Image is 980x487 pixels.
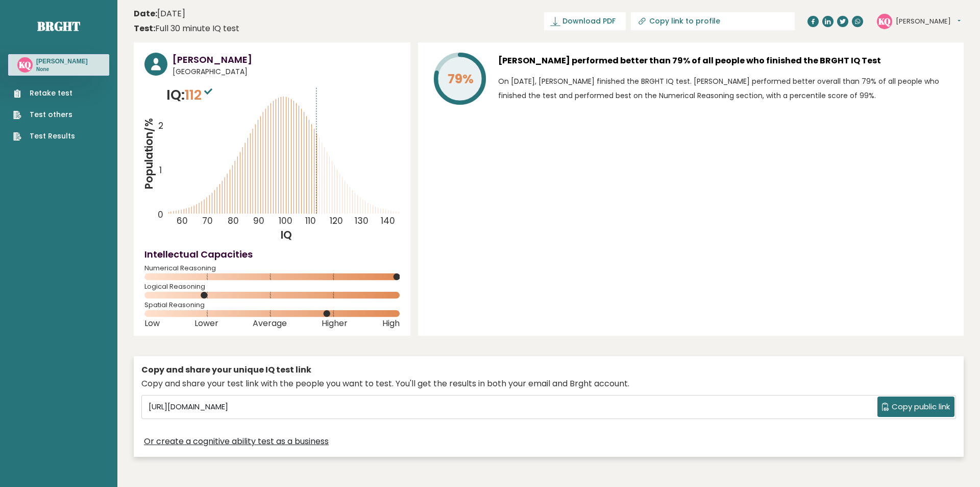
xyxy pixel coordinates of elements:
[173,66,400,77] span: [GEOGRAPHIC_DATA]
[544,12,626,30] a: Download PDF
[382,321,400,326] span: High
[281,227,292,242] tspan: IQ
[381,215,396,227] tspan: 140
[144,321,160,326] span: Low
[279,215,292,227] tspan: 100
[13,88,75,99] a: Retake test
[13,109,75,120] a: Test others
[185,85,215,104] span: 112
[144,266,400,270] span: Numerical Reasoning
[36,57,88,65] h3: [PERSON_NAME]
[194,321,218,326] span: Lower
[144,285,400,289] span: Logical Reasoning
[878,15,891,27] text: KQ
[13,131,75,142] a: Test Results
[322,321,348,326] span: Higher
[134,22,239,35] div: Full 30 minute IQ test
[253,215,264,227] tspan: 90
[141,364,956,376] div: Copy and share your unique IQ test link
[448,70,474,88] tspan: 79%
[134,8,185,20] time: [DATE]
[36,66,88,73] p: None
[141,118,156,190] tspan: Population/%
[305,215,316,227] tspan: 110
[144,435,329,448] a: Or create a cognitive ability test as a business
[134,8,157,19] b: Date:
[37,18,80,34] a: Brght
[228,215,239,227] tspan: 80
[158,120,163,132] tspan: 2
[203,215,213,227] tspan: 70
[330,215,344,227] tspan: 120
[159,164,162,176] tspan: 1
[158,209,163,221] tspan: 0
[253,321,287,326] span: Average
[355,215,369,227] tspan: 130
[877,397,954,417] button: Copy public link
[141,378,956,390] div: Copy and share your test link with the people you want to test. You'll get the results in both yo...
[19,59,31,71] text: KQ
[173,53,400,66] h3: [PERSON_NAME]
[177,215,188,227] tspan: 60
[498,74,953,103] p: On [DATE], [PERSON_NAME] finished the BRGHT IQ test. [PERSON_NAME] performed better overall than ...
[134,22,155,34] b: Test:
[498,53,953,69] h3: [PERSON_NAME] performed better than 79% of all people who finished the BRGHT IQ Test
[144,303,400,307] span: Spatial Reasoning
[892,401,950,413] span: Copy public link
[166,85,215,105] p: IQ:
[144,247,400,261] h4: Intellectual Capacities
[896,16,961,27] button: [PERSON_NAME]
[562,16,616,27] span: Download PDF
